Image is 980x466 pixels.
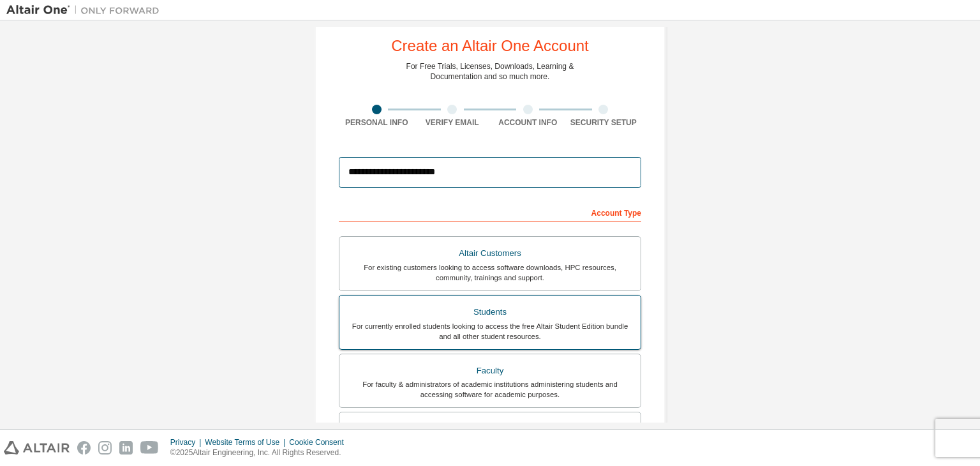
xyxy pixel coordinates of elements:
[289,437,351,447] div: Cookie Consent
[347,262,633,283] div: For existing customers looking to access software downloads, HPC resources, community, trainings ...
[98,441,112,455] img: instagram.svg
[415,117,491,128] div: Verify Email
[566,117,642,128] div: Security Setup
[347,362,633,380] div: Faculty
[170,437,205,447] div: Privacy
[406,61,574,82] div: For Free Trials, Licenses, Downloads, Learning & Documentation and so much more.
[205,437,289,447] div: Website Terms of Use
[347,321,633,342] div: For currently enrolled students looking to access the free Altair Student Edition bundle and all ...
[490,117,566,128] div: Account Info
[347,303,633,321] div: Students
[170,447,352,458] p: © 2025 Altair Engineering, Inc. All Rights Reserved.
[391,38,589,54] div: Create an Altair One Account
[339,202,641,222] div: Account Type
[6,4,166,17] img: Altair One
[4,441,70,455] img: altair_logo.svg
[347,379,633,400] div: For faculty & administrators of academic institutions administering students and accessing softwa...
[77,441,91,455] img: facebook.svg
[347,244,633,262] div: Altair Customers
[339,117,415,128] div: Personal Info
[347,420,633,438] div: Everyone else
[140,441,159,455] img: youtube.svg
[119,441,133,455] img: linkedin.svg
